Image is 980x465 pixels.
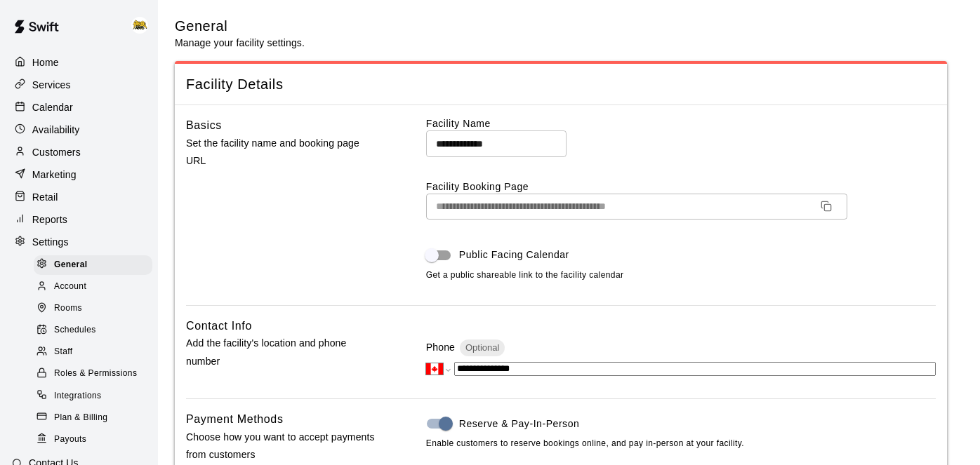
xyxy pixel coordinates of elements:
[459,417,580,431] span: Reserve & Pay-In-Person
[186,135,381,170] p: Set the facility name and booking page URL
[34,429,158,450] a: Payouts
[34,299,152,318] div: Rooms
[186,317,252,335] h6: Contact Info
[54,323,96,337] span: Schedules
[11,164,147,185] a: Marketing
[815,195,837,217] button: Copy URL
[459,248,569,262] span: Public Facing Calendar
[34,407,158,429] a: Plan & Billing
[34,385,158,407] a: Integrations
[11,209,147,230] a: Reports
[34,408,152,428] div: Plan & Billing
[32,145,81,159] p: Customers
[186,429,381,464] p: Choose how you want to accept payments from customers
[54,433,86,447] span: Payouts
[11,52,147,73] a: Home
[34,342,152,362] div: Staff
[460,342,505,353] span: Optional
[34,386,152,406] div: Integrations
[34,276,158,297] a: Account
[54,367,137,381] span: Roles & Permissions
[34,298,158,320] a: Rooms
[34,364,152,384] div: Roles & Permissions
[426,269,624,283] span: Get a public shareable link to the facility calendar
[426,116,936,130] label: Facility Name
[11,187,147,208] a: Retail
[34,255,152,275] div: General
[34,363,158,385] a: Roles & Permissions
[34,321,152,340] div: Schedules
[32,55,59,69] p: Home
[54,280,86,294] span: Account
[54,389,102,403] span: Integrations
[54,345,72,359] span: Staff
[32,123,80,137] p: Availability
[11,231,147,252] a: Settings
[32,100,73,114] p: Calendar
[32,190,58,204] p: Retail
[34,277,152,297] div: Account
[426,340,455,354] p: Phone
[34,342,158,363] a: Staff
[34,430,152,450] div: Payouts
[34,254,158,276] a: General
[32,235,69,249] p: Settings
[11,119,147,140] a: Availability
[11,97,147,118] a: Calendar
[54,411,107,425] span: Plan & Billing
[32,78,71,92] p: Services
[175,17,305,36] h5: General
[11,142,147,163] a: Customers
[426,180,936,194] label: Facility Booking Page
[131,17,148,34] img: HITHOUSE ABBY
[34,320,158,342] a: Schedules
[32,213,67,227] p: Reports
[186,75,936,94] span: Facility Details
[186,410,284,429] h6: Payment Methods
[426,437,936,451] span: Enable customers to reserve bookings online, and pay in-person at your facility.
[186,335,381,370] p: Add the facility's location and phone number
[54,302,82,316] span: Rooms
[128,11,158,39] div: HITHOUSE ABBY
[11,74,147,95] a: Services
[32,168,77,182] p: Marketing
[175,36,305,50] p: Manage your facility settings.
[186,116,222,135] h6: Basics
[54,258,88,272] span: General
